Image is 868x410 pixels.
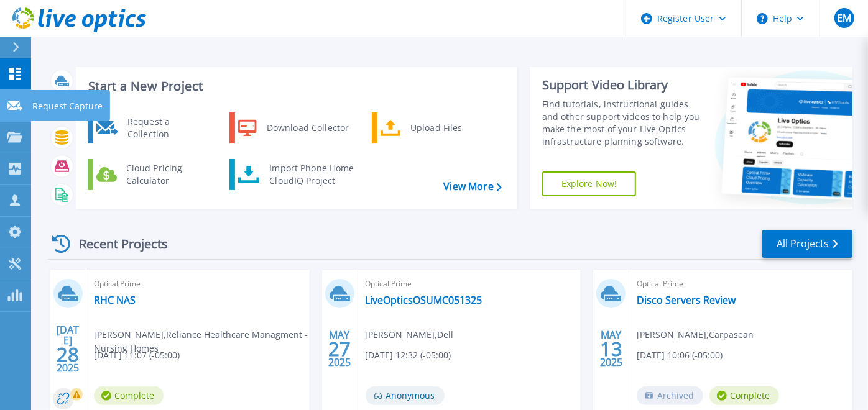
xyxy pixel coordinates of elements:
span: 27 [328,344,351,354]
div: Import Phone Home CloudIQ Project [263,162,360,187]
a: Explore Now! [542,171,637,196]
div: Download Collector [261,116,354,140]
a: RHC NAS [94,294,136,306]
span: Anonymous [366,386,445,405]
span: [DATE] 10:06 (-05:00) [637,348,723,362]
div: Support Video Library [542,77,703,93]
span: 28 [57,349,79,360]
span: [DATE] 12:32 (-05:00) [366,348,451,362]
span: Complete [709,386,779,405]
span: Optical Prime [637,277,845,291]
a: LiveOpticsOSUMC051325 [366,294,482,306]
a: View More [443,181,501,193]
a: Cloud Pricing Calculator [88,159,215,190]
div: Recent Projects [48,229,185,259]
div: Cloud Pricing Calculator [120,162,212,187]
div: Find tutorials, instructional guides and other support videos to help you make the most of your L... [542,98,703,148]
span: 13 [600,344,622,354]
a: Download Collector [229,112,357,143]
a: Upload Files [372,112,499,143]
div: Request a Collection [121,116,212,140]
a: Request a Collection [88,112,215,143]
a: All Projects [762,230,852,258]
div: [DATE] 2025 [56,326,80,371]
span: [DATE] 11:07 (-05:00) [94,348,180,362]
span: Complete [94,386,164,405]
h3: Start a New Project [88,80,501,93]
span: [PERSON_NAME] , Carpasean [637,328,754,342]
span: [PERSON_NAME] , Dell [366,328,454,342]
span: EM [837,13,851,23]
a: Disco Servers Review [637,294,736,306]
span: Archived [637,386,703,405]
span: Optical Prime [366,277,574,291]
p: Request Capture [32,90,103,122]
span: Optical Prime [94,277,302,291]
div: MAY 2025 [599,326,623,371]
div: Upload Files [404,116,496,140]
div: MAY 2025 [328,326,351,371]
span: [PERSON_NAME] , Reliance Healthcare Managment - Nursing Homes [94,328,310,355]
